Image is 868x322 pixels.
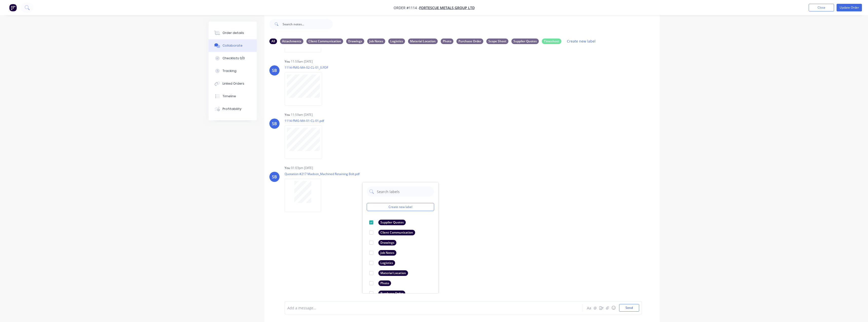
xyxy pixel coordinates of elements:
input: Search notes... [283,19,333,29]
button: ☺ [611,305,617,311]
button: Timeline [209,90,257,103]
input: Search labels [376,186,432,197]
div: Timesheet [542,39,561,44]
button: Aa [586,305,592,311]
div: Drawings [346,39,364,44]
button: Order details [209,27,257,39]
div: Logistics [378,260,395,266]
button: @ [592,305,598,311]
div: Linked Orders [223,81,244,86]
div: Drawings [378,240,396,245]
p: Quotation #217 Madson_Machined Retaining Bolt.pdf [285,172,360,176]
div: Purchase Order [456,39,483,44]
div: SB [272,174,277,180]
div: Photo [378,280,391,286]
button: Checklists 0/0 [209,52,257,65]
div: All [269,39,277,44]
div: 01:03pm [DATE] [291,166,313,170]
div: Profitability [223,107,242,111]
img: Factory [9,4,17,11]
div: Purchase Order [378,291,405,296]
div: Logistics [388,39,405,44]
p: 1114-FMG-MA-01-CL-01.pdf [285,119,327,123]
button: Collaborate [209,39,257,52]
div: 11:59am [DATE] [291,59,313,64]
div: Tracking [223,69,236,73]
div: Scope Sheet [486,39,508,44]
div: Job Notes [378,250,396,256]
button: Send [619,304,639,312]
div: Checklists 0/0 [223,56,245,61]
div: Client Communication [306,39,343,44]
a: FORTESCUE METALS GROUP LTD [419,5,475,10]
button: Close [809,4,834,11]
div: Client Communication [378,230,415,235]
button: Create new label [367,203,434,211]
div: Supplier Quotes [378,220,406,225]
div: Supplier Quotes [511,39,539,44]
div: Material Location [378,270,408,276]
div: Job Notes [367,39,385,44]
div: 11:59am [DATE] [291,112,313,117]
button: Tracking [209,65,257,77]
span: Order #1114 - [394,5,419,10]
div: Order details [223,31,244,35]
div: Collaborate [223,43,243,48]
button: Profitability [209,103,257,115]
div: SB [272,67,277,73]
div: Material Location [408,39,438,44]
button: Update Order [837,4,862,11]
div: Photo [441,39,453,44]
p: 1114-FMG-MA-02-CL-01_0.PDF [285,65,328,70]
div: Timeline [223,94,236,99]
button: Linked Orders [209,77,257,90]
div: Attachments [280,39,303,44]
div: You [285,59,290,64]
div: You [285,112,290,117]
div: SB [272,121,277,127]
button: Create new label [564,38,598,45]
div: You [285,166,290,170]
